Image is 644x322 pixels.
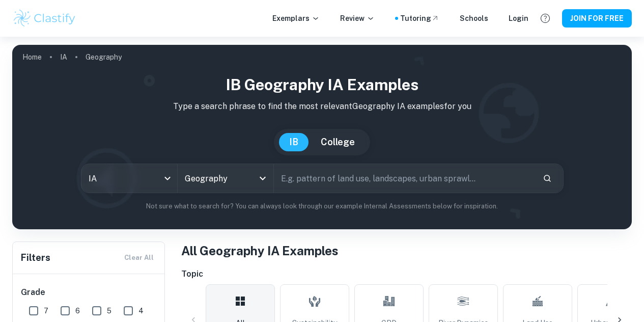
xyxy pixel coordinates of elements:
[537,10,554,27] button: Help and Feedback
[75,305,80,316] span: 6
[181,268,632,280] h6: Topic
[138,305,144,316] span: 4
[20,100,624,113] p: Type a search phrase to find the most relevant Geography IA examples for you
[60,50,67,64] a: IA
[20,73,624,96] h1: IB Geography IA examples
[460,13,488,24] a: Schools
[21,251,50,265] h6: Filters
[22,50,42,64] a: Home
[12,45,632,229] img: profile cover
[181,242,632,260] h1: All Geography IA Examples
[274,164,535,193] input: E.g. pattern of land use, landscapes, urban sprawl...
[311,133,365,151] button: College
[256,171,270,185] button: Open
[562,9,632,28] button: JOIN FOR FREE
[340,13,375,24] p: Review
[107,305,111,316] span: 5
[20,201,624,211] p: Not sure what to search for? You can always look through our example Internal Assessments below f...
[44,305,48,316] span: 7
[12,8,77,29] img: Clastify logo
[509,13,528,24] a: Login
[272,13,320,24] p: Exemplars
[21,286,157,299] h6: Grade
[86,51,122,63] p: Geography
[279,133,309,151] button: IB
[81,164,177,193] div: IA
[400,13,439,24] a: Tutoring
[539,170,556,187] button: Search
